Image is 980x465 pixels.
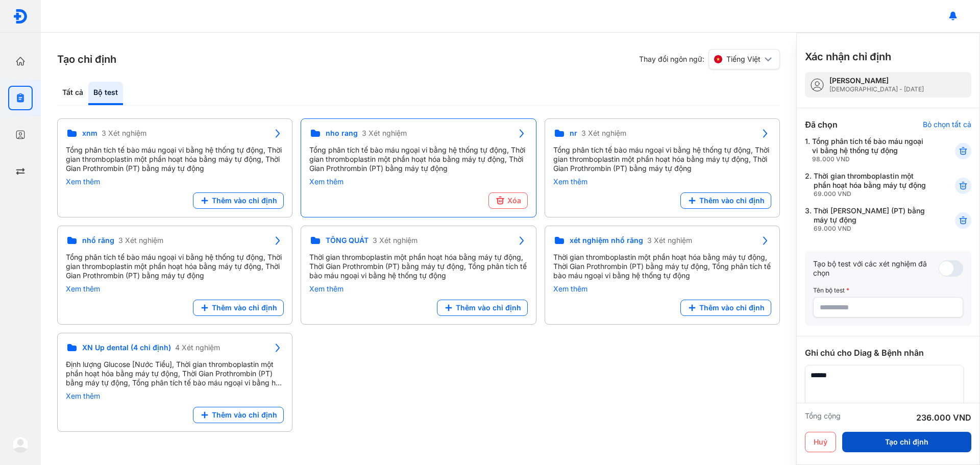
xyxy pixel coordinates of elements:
[66,360,284,387] div: Định lượng Glucose [Nước Tiểu], Thời gian thromboplastin một phần hoạt hóa bằng máy tự động, Thời...
[647,236,692,245] span: 3 Xét nghiệm
[102,129,146,138] span: 3 Xét nghiệm
[309,284,527,293] div: Xem thêm
[118,236,163,245] span: 3 Xét nghiệm
[309,145,527,173] div: Tổng phân tích tế bào máu ngoại vi bằng hệ thống tự động, Thời gian thromboplastin một phần hoạt ...
[680,300,771,316] button: Thêm vào chỉ định
[570,129,577,138] span: nr
[373,236,418,245] span: 3 Xét nghiệm
[812,137,930,163] div: Tổng phân tích tế bào máu ngoại vi bằng hệ thống tự động
[553,253,771,280] div: Thời gian thromboplastin một phần hoạt hóa bằng máy tự động, Thời Gian Prothrombin (PT) bằng máy ...
[812,155,930,163] div: 98.000 VND
[829,85,924,93] div: [DEMOGRAPHIC_DATA] - [DATE]
[814,225,930,233] div: 69.000 VND
[814,172,930,198] div: Thời gian thromboplastin một phần hoạt hóa bằng máy tự động
[570,236,643,245] span: xét nghiệm nhổ răng
[507,196,521,205] span: Xóa
[814,190,930,198] div: 69.000 VND
[193,407,284,423] button: Thêm vào chỉ định
[212,303,277,312] span: Thêm vào chỉ định
[175,343,220,352] span: 4 Xét nghiệm
[66,145,284,173] div: Tổng phân tích tế bào máu ngoại vi bằng hệ thống tự động, Thời gian thromboplastin một phần hoạt ...
[82,343,171,352] span: XN Up dental (4 chỉ định)
[805,432,836,452] button: Huỷ
[82,236,114,245] span: nhổ răng
[680,192,771,209] button: Thêm vào chỉ định
[57,52,116,66] h3: Tạo chỉ định
[805,347,971,359] div: Ghi chú cho Diag & Bệnh nhân
[362,129,407,138] span: 3 Xét nghiệm
[488,192,528,209] button: Xóa
[456,303,521,312] span: Thêm vào chỉ định
[805,118,838,131] div: Đã chọn
[212,410,277,420] span: Thêm vào chỉ định
[726,55,761,64] span: Tiếng Việt
[82,129,97,138] span: xnm
[553,284,771,293] div: Xem thêm
[805,50,891,64] h3: Xác nhận chỉ định
[309,253,527,280] div: Thời gian thromboplastin một phần hoạt hóa bằng máy tự động, Thời Gian Prothrombin (PT) bằng máy ...
[66,284,284,293] div: Xem thêm
[805,172,930,198] div: 2.
[326,236,369,245] span: TỔNG QUÁT
[66,253,284,280] div: Tổng phân tích tế bào máu ngoại vi bằng hệ thống tự động, Thời gian thromboplastin một phần hoạt ...
[814,206,930,233] div: Thời [PERSON_NAME] (PT) bằng máy tự động
[805,137,930,163] div: 1.
[309,177,527,186] div: Xem thêm
[805,411,841,424] div: Tổng cộng
[699,196,765,205] span: Thêm vào chỉ định
[842,432,971,452] button: Tạo chỉ định
[193,300,284,316] button: Thêm vào chỉ định
[66,177,284,186] div: Xem thêm
[193,192,284,209] button: Thêm vào chỉ định
[916,411,971,424] div: 236.000 VND
[212,196,277,205] span: Thêm vào chỉ định
[805,206,930,233] div: 3.
[437,300,528,316] button: Thêm vào chỉ định
[88,82,123,105] div: Bộ test
[639,49,780,69] div: Thay đổi ngôn ngữ:
[326,129,358,138] span: nho rang
[813,259,939,278] div: Tạo bộ test với các xét nghiệm đã chọn
[66,391,284,401] div: Xem thêm
[923,120,971,129] div: Bỏ chọn tất cả
[13,9,28,24] img: logo
[553,177,771,186] div: Xem thêm
[699,303,765,312] span: Thêm vào chỉ định
[553,145,771,173] div: Tổng phân tích tế bào máu ngoại vi bằng hệ thống tự động, Thời gian thromboplastin một phần hoạt ...
[57,82,88,105] div: Tất cả
[12,436,29,453] img: logo
[829,76,924,85] div: [PERSON_NAME]
[581,129,626,138] span: 3 Xét nghiệm
[813,286,963,295] div: Tên bộ test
